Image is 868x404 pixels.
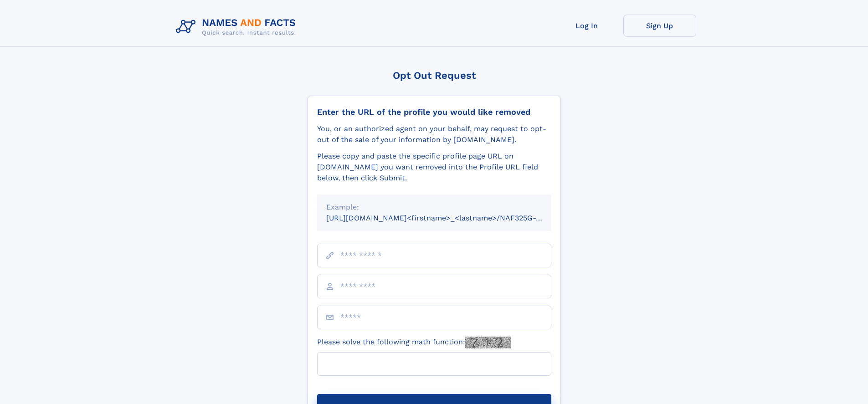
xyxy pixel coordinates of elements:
[172,15,303,39] img: Logo Names and Facts
[317,337,511,348] label: Please solve the following math function:
[623,15,696,37] a: Sign Up
[550,15,623,37] a: Log In
[326,202,542,213] div: Example:
[317,123,551,145] div: You, or an authorized agent on your behalf, may request to opt-out of the sale of your informatio...
[308,70,561,81] div: Opt Out Request
[326,214,569,222] small: [URL][DOMAIN_NAME]<firstname>_<lastname>/NAF325G-xxxxxxxx
[317,107,551,117] div: Enter the URL of the profile you would like removed
[317,151,551,184] div: Please copy and paste the specific profile page URL on [DOMAIN_NAME] you want removed into the Pr...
